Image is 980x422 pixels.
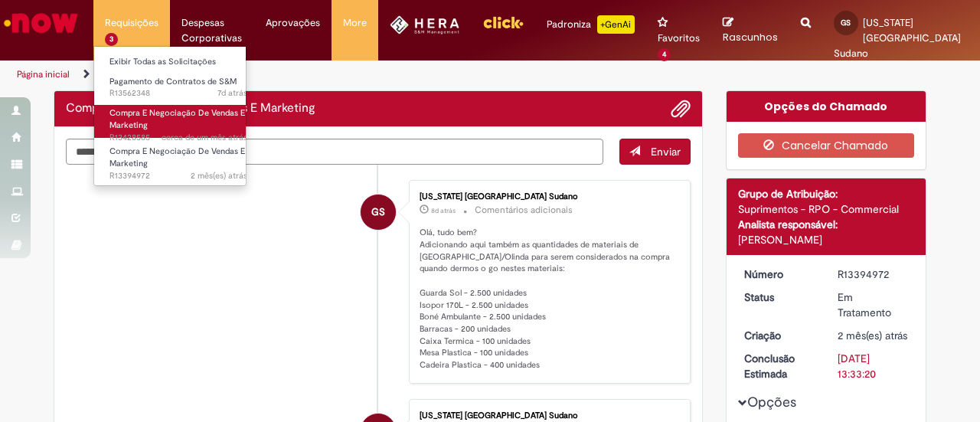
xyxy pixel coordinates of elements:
[838,328,909,343] div: 11/08/2025 10:33:14
[838,267,909,282] div: R13394972
[361,195,396,230] div: Georgia Corse Sudano
[671,99,691,119] button: Adicionar anexos
[217,87,247,99] time: 24/09/2025 11:00:57
[651,145,681,159] span: Enviar
[738,217,915,232] div: Analista responsável:
[17,68,70,80] a: Página inicial
[109,170,247,182] span: R13394972
[547,15,635,34] div: Padroniza
[191,170,247,182] span: 2 mês(es) atrás
[420,192,675,201] div: [US_STATE] [GEOGRAPHIC_DATA] Sudano
[738,232,915,247] div: [PERSON_NAME]
[431,206,456,215] time: 23/09/2025 09:51:02
[838,290,909,320] div: Em Tratamento
[841,18,851,28] span: GS
[738,186,915,201] div: Grupo de Atribuição:
[838,351,909,381] div: [DATE] 13:33:20
[181,15,243,46] span: Despesas Corporativas
[66,102,315,116] h2: Compra E Negociação De Vendas E Marketing Histórico de tíquete
[94,143,263,176] a: Aberto R13394972 : Compra E Negociação De Vendas E Marketing
[94,105,263,138] a: Aberto R13428585 : Compra E Negociação De Vendas E Marketing
[191,170,247,182] time: 11/08/2025 10:33:15
[727,91,926,122] div: Opções do Chamado
[11,61,642,89] ul: Trilhas de página
[390,15,459,34] img: HeraLogo.png
[733,267,827,282] dt: Número
[738,201,915,217] div: Suprimentos - RPO - Commercial
[834,16,961,60] span: [US_STATE] [GEOGRAPHIC_DATA] Sudano
[723,30,778,44] span: Rascunhos
[109,87,247,100] span: R13562348
[162,132,247,143] span: cerca de um mês atrás
[658,31,700,46] span: Favoritos
[105,33,118,46] span: 3
[738,133,915,158] button: Cancelar Chamado
[217,87,247,99] span: 7d atrás
[420,227,675,371] p: Olá, tudo bem? Adicionando aqui também as quantidades de materiais de [GEOGRAPHIC_DATA]/Olinda pa...
[109,132,247,144] span: R13428585
[2,8,80,38] img: ServiceNow
[733,351,827,381] dt: Conclusão Estimada
[658,48,671,61] span: 4
[619,139,691,165] button: Enviar
[109,107,245,131] span: Compra E Negociação De Vendas E Marketing
[420,411,675,420] div: [US_STATE] [GEOGRAPHIC_DATA] Sudano
[343,15,367,31] span: More
[431,206,456,215] span: 8d atrás
[371,194,385,231] span: GS
[109,146,245,169] span: Compra E Negociação De Vendas E Marketing
[838,329,907,342] time: 11/08/2025 10:33:14
[93,46,247,186] ul: Requisições
[109,76,237,87] span: Pagamento de Contratos de S&M
[94,74,263,102] a: Aberto R13562348 : Pagamento de Contratos de S&M
[733,290,827,305] dt: Status
[475,204,573,217] small: Comentários adicionais
[66,139,603,164] textarea: Digite sua mensagem aqui...
[105,15,158,31] span: Requisições
[94,54,263,70] a: Exibir Todas as Solicitações
[597,15,635,34] p: +GenAi
[482,11,524,34] img: click_logo_yellow_360x200.png
[266,15,320,31] span: Aprovações
[733,328,827,343] dt: Criação
[723,16,778,44] a: Rascunhos
[838,329,907,342] span: 2 mês(es) atrás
